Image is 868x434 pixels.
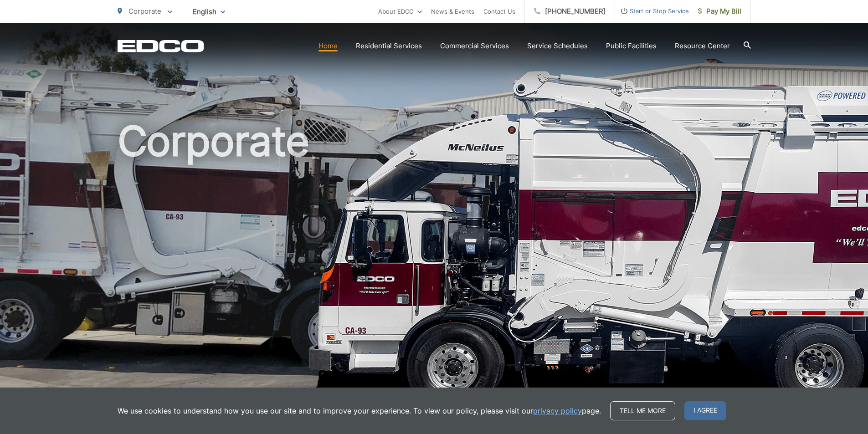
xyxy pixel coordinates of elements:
[684,401,726,420] span: I agree
[186,4,232,20] span: English
[675,41,730,51] a: Resource Center
[610,401,675,420] a: Tell me more
[118,40,204,52] a: EDCD logo. Return to the homepage.
[483,6,515,17] a: Contact Us
[318,41,338,51] a: Home
[533,405,582,416] a: privacy policy
[128,7,161,15] span: Corporate
[440,41,509,51] a: Commercial Services
[356,41,422,51] a: Residential Services
[606,41,657,51] a: Public Facilities
[118,118,751,407] h1: Corporate
[698,6,741,17] span: Pay My Bill
[431,6,474,17] a: News & Events
[118,405,601,416] p: We use cookies to understand how you use our site and to improve your experience. To view our pol...
[527,41,588,51] a: Service Schedules
[378,6,422,17] a: About EDCO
